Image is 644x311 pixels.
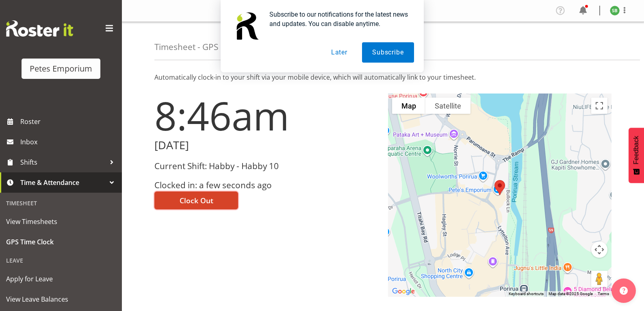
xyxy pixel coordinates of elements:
[6,273,116,285] span: Apply for Leave
[591,98,607,114] button: Toggle fullscreen view
[629,128,644,183] button: Feedback - Show survey
[20,156,106,168] span: Shifts
[20,115,118,128] span: Roster
[230,10,263,42] img: notification icon
[20,136,118,148] span: Inbox
[591,241,607,258] button: Map camera controls
[180,195,213,206] span: Clock Out
[2,232,120,252] a: GPS Time Clock
[154,139,378,152] h2: [DATE]
[390,286,417,297] img: Google
[6,215,116,228] span: View Timesheets
[392,98,425,114] button: Show street map
[598,291,609,296] a: Terms (opens in new tab)
[321,42,358,63] button: Later
[2,289,120,309] a: View Leave Balances
[362,42,414,63] button: Subscribe
[6,293,116,305] span: View Leave Balances
[154,191,238,209] button: Clock Out
[154,181,378,190] h3: Clocked in: a few seconds ago
[549,291,593,296] span: Map data ©2025 Google
[20,176,106,189] span: Time & Attendance
[2,195,120,211] div: Timesheet
[154,72,611,82] p: Automatically clock-in to your shift via your mobile device, which will automatically link to you...
[2,269,120,289] a: Apply for Leave
[6,236,116,248] span: GPS Time Clock
[509,291,544,297] button: Keyboard shortcuts
[425,98,471,114] button: Show satellite imagery
[591,271,607,287] button: Drag Pegman onto the map to open Street View
[620,287,628,295] img: help-xxl-2.png
[2,211,120,232] a: View Timesheets
[263,10,414,28] div: Subscribe to our notifications for the latest news and updates. You can disable anytime.
[633,136,640,164] span: Feedback
[390,286,417,297] a: Open this area in Google Maps (opens a new window)
[154,161,378,171] h3: Current Shift: Habby - Habby 10
[2,252,120,269] div: Leave
[154,94,378,137] h1: 8:46am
